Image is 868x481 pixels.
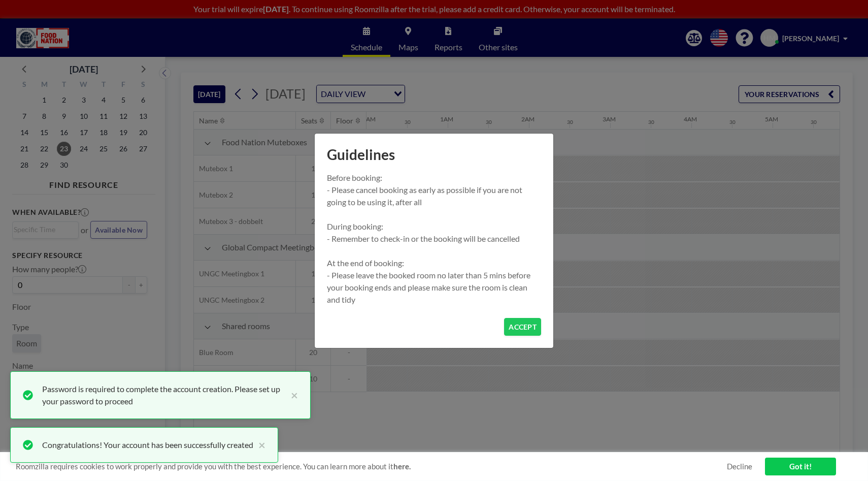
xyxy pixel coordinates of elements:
[327,269,541,306] p: - Please leave the booked room no later than 5 mins before your booking ends and please make sure...
[286,383,298,407] button: close
[504,318,541,336] button: ACCEPT
[42,383,286,407] div: Password is required to complete the account creation. Please set up your password to proceed
[315,134,553,172] h1: Guidelines
[327,184,541,208] p: - Please cancel booking as early as possible if you are not going to be using it, after all
[327,220,541,233] p: During booking:
[327,172,541,184] p: Before booking:
[16,462,727,471] span: Roomzilla requires cookies to work properly and provide you with the best experience. You can lea...
[393,462,411,471] a: here.
[42,439,253,451] div: Congratulations! Your account has been successfully created
[765,458,836,475] a: Got it!
[253,439,265,451] button: close
[327,233,541,245] p: - Remember to check-in or the booking will be cancelled
[727,462,752,471] a: Decline
[327,257,541,269] p: At the end of booking:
